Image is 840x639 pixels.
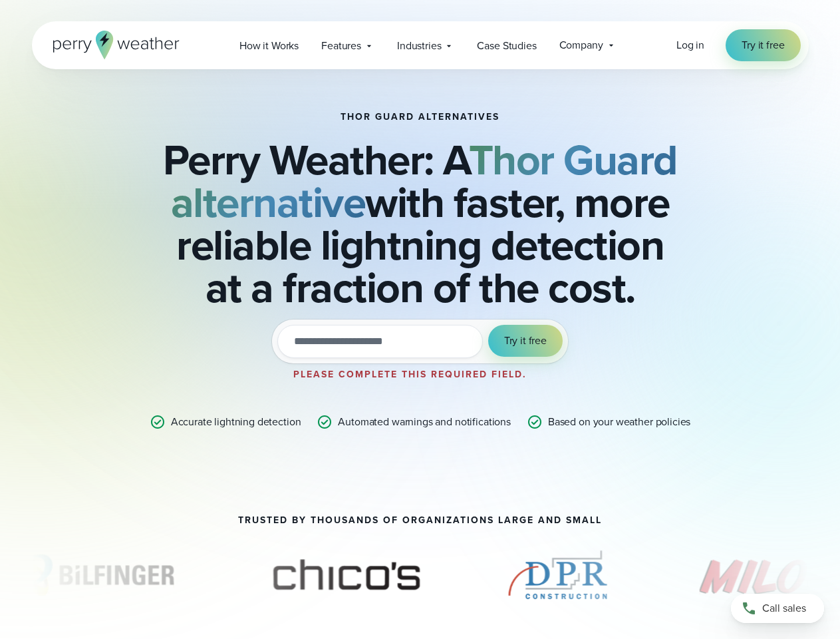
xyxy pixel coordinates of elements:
h2: Perry Weather: A with faster, more reliable lightning detection at a fraction of the cost. [98,138,742,309]
img: Chicos.svg [252,542,441,608]
label: Please complete this required field. [293,367,527,381]
p: Accurate lightning detection [171,414,301,430]
span: Try it free [742,37,784,53]
span: Call sales [762,600,806,616]
span: Log in [676,37,704,53]
a: How it Works [228,32,310,59]
strong: Thor Guard alternative [171,128,678,234]
a: Call sales [731,594,824,623]
div: slideshow [32,542,809,615]
img: DPR-Construction.svg [505,542,611,608]
button: Try it free [488,325,563,357]
a: Try it free [726,29,800,61]
span: Company [559,37,603,53]
p: Based on your weather policies [548,414,690,430]
p: Automated warnings and notifications [338,414,511,430]
span: How it Works [239,38,299,54]
span: Case Studies [477,38,536,54]
div: 3 of 11 [505,542,611,608]
a: Case Studies [466,32,547,59]
div: 2 of 11 [252,542,441,608]
span: Features [321,38,361,54]
span: Try it free [504,333,547,349]
h1: THOR GUARD ALTERNATIVES [341,112,499,122]
h2: Trusted by thousands of organizations large and small [238,515,602,526]
a: Log in [676,37,704,53]
span: Industries [397,38,441,54]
